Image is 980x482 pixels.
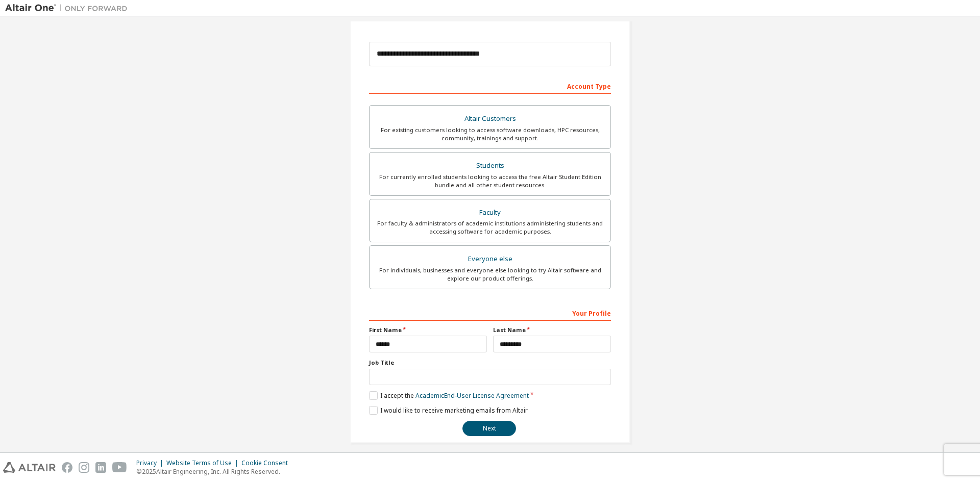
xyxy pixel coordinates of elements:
[376,252,604,266] div: Everyone else
[241,459,294,467] div: Cookie Consent
[493,326,611,334] label: Last Name
[3,462,56,473] img: altair_logo.svg
[376,206,604,220] div: Faculty
[376,219,604,236] div: For faculty & administrators of academic institutions administering students and accessing softwa...
[166,459,241,467] div: Website Terms of Use
[376,126,604,142] div: For existing customers looking to access software downloads, HPC resources, community, trainings ...
[369,78,611,94] div: Account Type
[112,462,127,473] img: youtube.svg
[369,406,528,415] label: I would like to receive marketing emails from Altair
[369,305,611,321] div: Your Profile
[5,3,133,13] img: Altair One
[95,462,106,473] img: linkedin.svg
[376,266,604,283] div: For individuals, businesses and everyone else looking to try Altair software and explore our prod...
[136,467,294,476] p: © 2025 Altair Engineering, Inc. All Rights Reserved.
[136,459,166,467] div: Privacy
[369,359,611,367] label: Job Title
[462,421,516,436] button: Next
[376,112,604,126] div: Altair Customers
[376,173,604,189] div: For currently enrolled students looking to access the free Altair Student Edition bundle and all ...
[79,462,89,473] img: instagram.svg
[415,391,529,400] a: Academic End-User License Agreement
[376,159,604,173] div: Students
[62,462,72,473] img: facebook.svg
[369,391,529,400] label: I accept the
[369,326,487,334] label: First Name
